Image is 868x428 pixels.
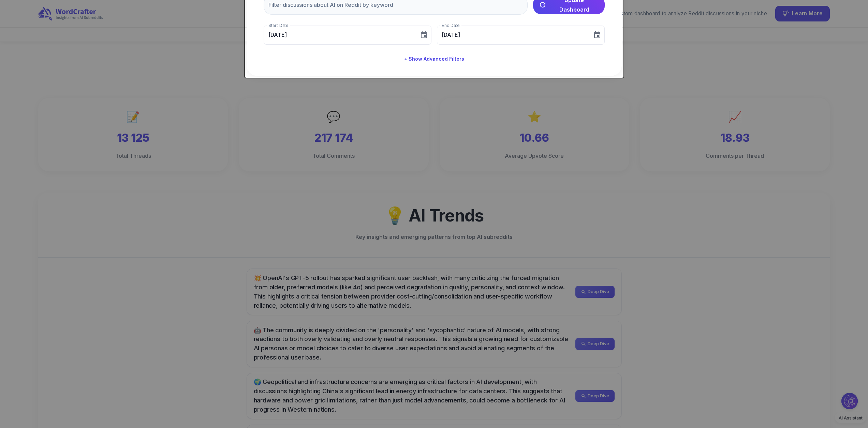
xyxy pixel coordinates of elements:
[401,53,467,65] button: + Show Advanced Filters
[590,28,604,42] button: Choose date, selected date is Aug 19, 2025
[442,22,459,28] label: End Date
[264,26,414,45] input: MM/DD/YYYY
[268,22,288,28] label: Start Date
[417,28,431,42] button: Choose date, selected date is Aug 5, 2025
[437,26,588,45] input: MM/DD/YYYY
